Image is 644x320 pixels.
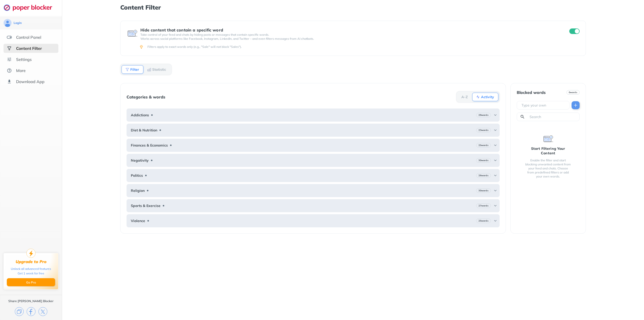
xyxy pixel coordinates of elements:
[15,307,24,316] img: copy.svg
[131,189,145,193] b: Religion
[7,57,12,62] img: settings.svg
[131,173,143,177] b: Politics
[127,95,165,99] div: Categories & words
[125,67,129,72] img: Filter
[16,79,45,84] div: Download App
[7,79,12,84] img: download-app.svg
[478,113,488,117] b: 29 words
[529,114,577,119] input: Search
[26,249,35,258] img: upgrade-to-pro.svg
[130,68,139,71] b: Filter
[7,278,55,286] button: Go Pro
[517,90,546,95] div: Blocked words
[18,271,44,276] div: Get 1 week for free
[131,158,149,162] b: Negativity
[478,174,488,177] b: 26 words
[525,158,572,179] div: Enable the filter and start blocking unwanted content from your feed and chats. Choose from prede...
[7,35,12,40] img: features.svg
[525,146,572,155] div: Start Filtering Your Content
[16,259,47,264] div: Upgrade to Pro
[147,45,579,49] div: Filters apply to exact words only (e.g., "Sale" will not block "Sales").
[7,46,12,51] img: social-selected.svg
[16,68,26,73] div: More
[478,159,488,162] b: 30 words
[131,219,145,223] b: Violence
[14,21,22,25] div: Login
[8,299,54,303] div: Share [PERSON_NAME] Blocker
[131,113,149,117] b: Addictions
[140,37,560,41] p: Works across social platforms like Facebook, Instagram, LinkedIn, and Twitter – and even filters ...
[478,189,488,192] b: 30 words
[11,267,51,271] div: Unlock all advanced features
[140,33,560,37] p: Take control of your feed and chats by hiding posts or messages that contain specific words.
[478,128,488,132] b: 23 words
[140,28,560,32] div: Hide content that contain a specific word
[478,204,488,207] b: 27 words
[27,307,35,316] img: facebook.svg
[461,95,468,98] b: A-Z
[7,68,12,73] img: about.svg
[16,46,42,51] div: Content Filter
[569,91,577,94] b: 0 words
[478,219,488,223] b: 25 words
[131,143,168,147] b: Finances & Economics
[147,67,151,72] img: Statistic
[131,128,157,132] b: Diet & Nutrition
[38,307,47,316] img: x.svg
[476,95,480,99] img: Activity
[481,95,494,98] b: Activity
[4,19,12,27] img: avatar.svg
[4,4,58,11] img: logo-webpage.svg
[120,4,586,11] h1: Content Filter
[152,68,166,71] b: Statistic
[478,144,488,147] b: 25 words
[131,204,160,208] b: Sports & Exercise
[521,103,567,108] input: Type your own
[16,35,41,40] div: Control Panel
[16,57,32,62] div: Settings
